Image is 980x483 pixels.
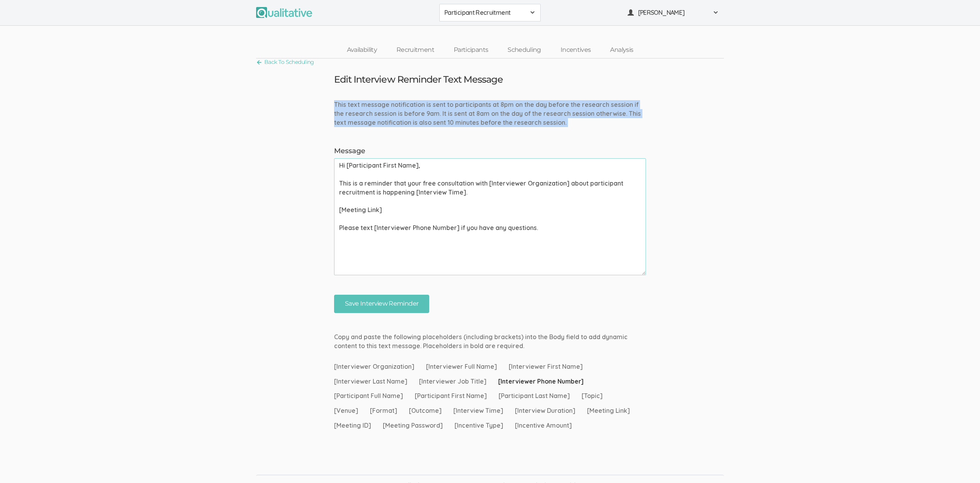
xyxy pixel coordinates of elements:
span: [Interviewer Full Name] [426,362,497,371]
a: Incentives [551,42,601,58]
label: Message [334,146,646,156]
span: [Meeting Password] [383,421,443,430]
span: [Interview Time] [453,406,503,415]
h3: Edit Interview Reminder Text Message [334,74,503,85]
span: [Topic] [582,391,603,400]
span: [Incentive Type] [455,421,503,430]
a: Analysis [600,42,643,58]
span: [Participant Last Name] [499,391,570,400]
span: [Venue] [334,406,358,415]
iframe: Chat Widget [941,446,980,483]
span: [Interviewer Last Name] [334,377,407,386]
input: Save Interview Reminder [334,295,429,313]
a: Availability [337,42,387,58]
a: Scheduling [498,42,551,58]
span: [PERSON_NAME] [638,8,708,17]
span: [Participant First Name] [415,391,487,400]
span: [Interviewer Phone Number] [498,377,584,386]
span: [Interview Duration] [515,406,575,415]
span: Participant Recruitment [444,8,525,17]
span: [Format] [370,406,397,415]
button: Participant Recruitment [439,4,541,21]
span: [Meeting Link] [587,406,630,415]
span: [Interviewer First Name] [509,362,583,371]
span: [Incentive Amount] [515,421,572,430]
div: This text message notification is sent to participants at 8pm on the day before the research sess... [328,100,652,127]
span: [Interviewer Organization] [334,362,414,371]
p: Copy and paste the following placeholders (including brackets) into the Body field to add dynamic... [334,333,646,350]
a: Recruitment [387,42,444,58]
span: [Outcome] [409,406,442,415]
button: [PERSON_NAME] [623,4,724,21]
span: [Interviewer Job Title] [419,377,486,386]
span: [Meeting ID] [334,421,371,430]
span: [Participant Full Name] [334,391,403,400]
a: Participants [444,42,498,58]
a: Back To Scheduling [256,57,314,67]
img: Qualitative [256,7,312,18]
